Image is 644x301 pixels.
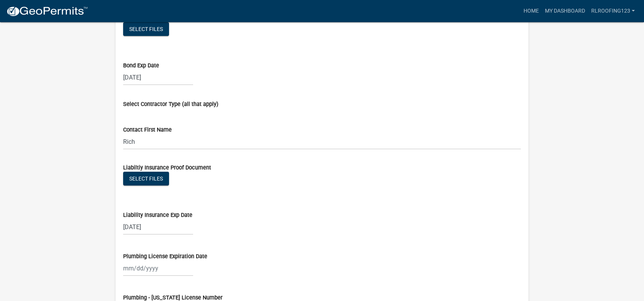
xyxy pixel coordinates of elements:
button: Select files [123,172,169,185]
input: mm/dd/yyyy [123,260,193,276]
a: My Dashboard [542,4,588,18]
label: Contact First Name [123,127,172,133]
a: rlroofing123 [588,4,638,18]
label: Bond Exp Date [123,63,159,68]
label: Select Contractor Type (all that apply) [123,102,218,107]
label: Liability Insurance Exp Date [123,213,192,218]
label: Plumbing - [US_STATE] License Number [123,295,223,301]
input: mm/dd/yyyy [123,219,193,235]
label: Liabiltiy Insurance Proof Document [123,165,211,171]
a: Home [520,4,542,18]
label: Plumbing License Expiration Date [123,254,207,259]
button: Select files [123,22,169,36]
input: mm/dd/yyyy [123,70,193,85]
